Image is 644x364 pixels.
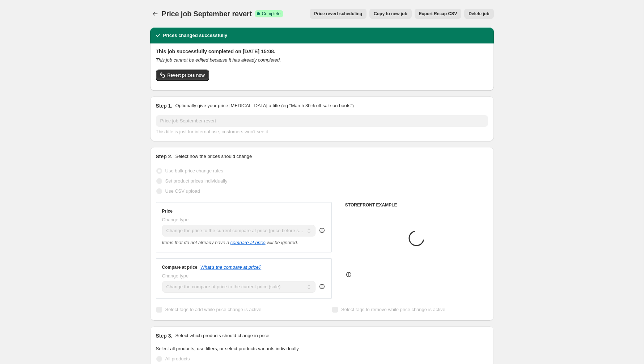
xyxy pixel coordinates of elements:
button: Revert prices now [156,70,209,81]
div: help [318,283,326,290]
span: Price job September revert [162,10,252,18]
span: Change type [162,273,189,279]
span: This title is just for internal use, customers won't see it [156,129,268,134]
button: compare at price [230,240,266,245]
span: Change type [162,217,189,222]
h2: Step 1. [156,102,173,109]
span: Export Recap CSV [419,11,457,17]
span: Select tags to add while price change is active [165,307,262,312]
p: Optionally give your price [MEDICAL_DATA] a title (eg "March 30% off sale on boots") [175,102,353,109]
button: Export Recap CSV [415,9,461,19]
div: help [318,227,326,234]
span: Delete job [469,11,489,17]
span: Copy to new job [374,11,407,17]
h2: Prices changed successfully [163,32,228,39]
h6: STOREFRONT EXAMPLE [345,202,488,208]
span: Select all products, use filters, or select products variants individually [156,346,299,351]
i: This job cannot be edited because it has already completed. [156,57,281,63]
button: Delete job [464,9,493,19]
button: Price change jobs [150,9,160,19]
span: Revert prices now [168,72,205,78]
p: Select which products should change in price [175,332,269,339]
span: Set product prices individually [165,178,228,184]
span: Select tags to remove while price change is active [341,307,445,312]
span: Use CSV upload [165,188,200,194]
i: will be ignored. [267,240,298,245]
h3: Compare at price [162,264,198,270]
h2: Step 3. [156,332,173,339]
span: Use bulk price change rules [165,168,223,173]
span: Price revert scheduling [314,11,362,17]
input: 30% off holiday sale [156,115,488,127]
h3: Price [162,208,173,214]
button: What's the compare at price? [200,264,262,270]
button: Copy to new job [369,9,412,19]
h2: This job successfully completed on [DATE] 15:08. [156,48,488,55]
h2: Step 2. [156,153,173,160]
span: All products [165,356,190,361]
p: Select how the prices should change [175,153,252,160]
i: Items that do not already have a [162,240,229,245]
button: Price revert scheduling [310,9,367,19]
span: Complete [262,11,280,17]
